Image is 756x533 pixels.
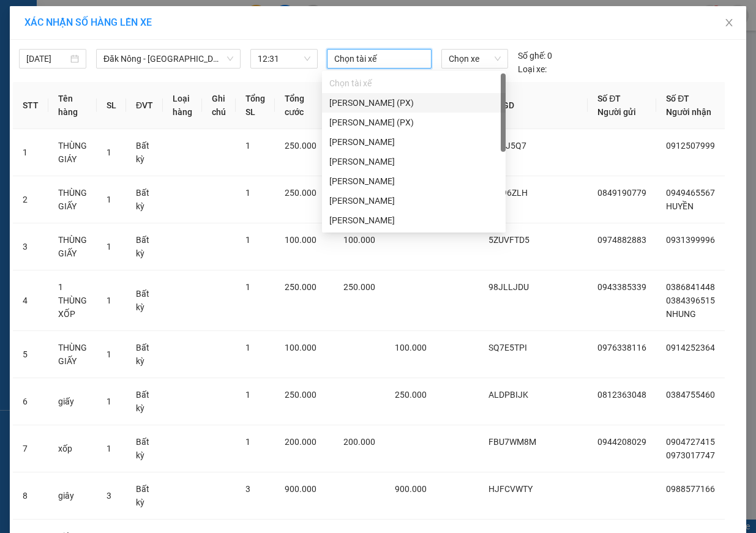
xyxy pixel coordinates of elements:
[48,472,97,520] td: giây
[107,444,111,453] span: 1
[329,76,498,90] div: Chọn tài xế
[26,52,68,65] input: 14/09/2025
[226,55,234,62] span: down
[488,141,526,151] span: 536IJ5Q7
[666,235,715,245] span: 0931399996
[343,282,375,292] span: 250.000
[518,49,545,62] span: Số ghế:
[724,18,734,28] span: close
[126,425,163,472] td: Bất kỳ
[322,93,506,113] div: Nguyễn Văn Mạnh (PX)
[329,194,498,207] div: [PERSON_NAME]
[13,331,48,378] td: 5
[322,152,506,171] div: NGÔ QUỐC TÂN
[666,94,689,103] span: Số ĐT
[13,425,48,472] td: 7
[126,270,163,331] td: Bất kỳ
[488,235,530,245] span: 5ZUVFTD5
[712,6,746,40] button: Close
[126,129,163,176] td: Bất kỳ
[597,188,646,198] span: 0849190779
[329,155,498,168] div: [PERSON_NAME]
[329,135,498,149] div: [PERSON_NAME]
[479,82,588,129] th: Mã GD
[107,242,111,252] span: 1
[48,270,97,331] td: 1 THÙNG XỐP
[285,282,316,292] span: 250.000
[597,107,636,117] span: Người gửi
[13,82,48,129] th: STT
[126,378,163,425] td: Bất kỳ
[597,94,621,103] span: Số ĐT
[107,349,111,359] span: 1
[48,378,97,425] td: giấy
[329,96,498,110] div: [PERSON_NAME] (PX)
[245,235,250,245] span: 1
[107,397,111,406] span: 1
[666,437,715,447] span: 0904727415
[258,50,310,68] span: 12:31
[13,472,48,520] td: 8
[666,141,715,151] span: 0912507999
[666,188,715,198] span: 0949465567
[285,188,316,198] span: 250.000
[107,491,111,501] span: 3
[449,50,501,68] span: Chọn xe
[107,296,111,305] span: 1
[245,484,250,494] span: 3
[245,390,250,400] span: 1
[597,437,646,447] span: 0944208029
[13,270,48,331] td: 4
[666,107,711,117] span: Người nhận
[329,174,498,188] div: [PERSON_NAME]
[48,176,97,223] td: THÙNG GIẤY
[488,282,529,292] span: 98JLLJDU
[107,195,111,204] span: 1
[285,484,316,494] span: 900.000
[24,17,152,28] span: XÁC NHẬN SỐ HÀNG LÊN XE
[395,390,427,400] span: 250.000
[202,82,236,129] th: Ghi chú
[97,82,126,129] th: SL
[245,437,250,447] span: 1
[285,437,316,447] span: 200.000
[666,390,715,400] span: 0384755460
[285,343,316,352] span: 100.000
[48,425,97,472] td: xốp
[329,116,498,129] div: [PERSON_NAME] (PX)
[322,191,506,211] div: HOÀNG SƠN
[48,82,97,129] th: Tên hàng
[395,343,427,352] span: 100.000
[666,201,694,211] span: HUYỀN
[236,82,275,129] th: Tổng SL
[126,176,163,223] td: Bất kỳ
[666,282,715,292] span: 0386841448
[245,188,250,198] span: 1
[48,129,97,176] td: THÙNG GIÁY
[13,176,48,223] td: 2
[126,331,163,378] td: Bất kỳ
[126,82,163,129] th: ĐVT
[107,147,111,157] span: 1
[245,282,250,292] span: 1
[275,82,334,129] th: Tổng cước
[488,484,533,494] span: HJFCVWTY
[163,82,202,129] th: Loại hàng
[13,378,48,425] td: 6
[245,343,250,352] span: 1
[488,343,527,352] span: SQ7E5TPI
[285,141,316,151] span: 250.000
[126,472,163,520] td: Bất kỳ
[322,132,506,152] div: MÃ VĂN SÁU
[13,129,48,176] td: 1
[666,296,715,319] span: 0384396515 NHUNG
[322,211,506,230] div: ĐẶNG QUANG HÙNG
[322,171,506,191] div: LÊ ĐÌNH DŨNG
[285,235,316,245] span: 100.000
[518,62,547,76] span: Loại xe:
[666,343,715,352] span: 0914252364
[597,235,646,245] span: 0974882883
[103,50,233,68] span: Đăk Nông - Hà Nội
[488,390,528,400] span: ALDPBIJK
[518,49,552,62] div: 0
